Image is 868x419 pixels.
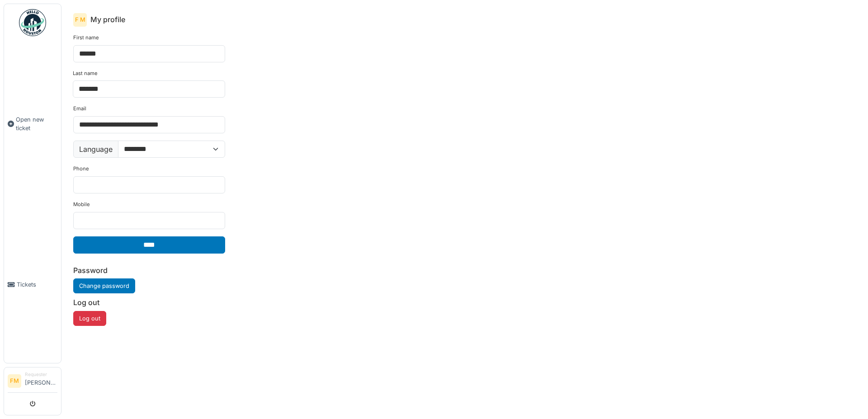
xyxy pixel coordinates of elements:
[73,13,87,27] div: F M
[73,201,90,208] label: Mobile
[73,70,98,77] label: Last name
[8,374,21,388] li: FM
[16,115,57,132] span: Open new ticket
[73,105,86,113] label: Email
[25,371,57,391] li: [PERSON_NAME]
[90,15,125,24] h6: My profile
[4,41,61,207] a: Open new ticket
[73,165,89,173] label: Phone
[17,280,57,289] span: Tickets
[73,141,118,158] label: Language
[73,34,99,42] label: First name
[4,207,61,363] a: Tickets
[73,266,225,275] h6: Password
[73,311,106,326] button: Log out
[8,371,57,393] a: FM Requester[PERSON_NAME]
[73,298,225,307] h6: Log out
[73,278,135,293] a: Change password
[19,9,46,36] img: Badge_color-CXgf-gQk.svg
[25,371,57,378] div: Requester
